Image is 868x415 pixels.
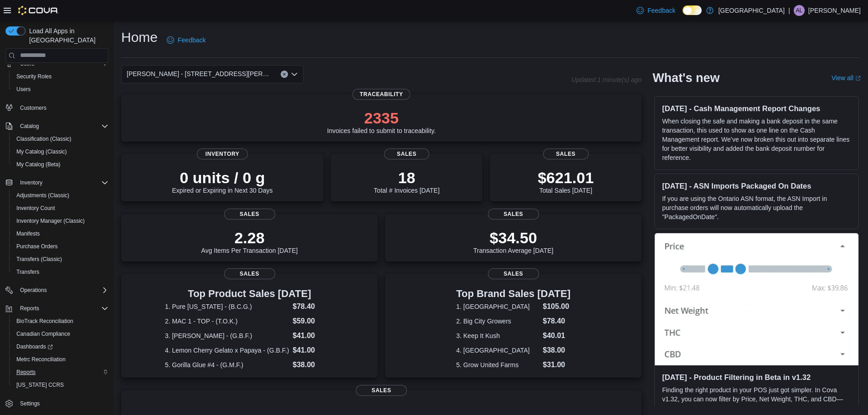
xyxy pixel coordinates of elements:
[808,5,861,16] p: [PERSON_NAME]
[281,71,288,78] button: Clear input
[16,369,36,376] span: Reports
[488,209,539,220] span: Sales
[662,194,851,221] p: If you are using the Ontario ASN format, the ASN Import in purchase orders will now automatically...
[13,241,62,252] a: Purchase Orders
[13,367,39,378] a: Reports
[9,315,112,328] button: BioTrack Reconciliation
[473,229,554,254] div: Transaction Average [DATE]
[16,177,108,188] span: Inventory
[794,5,805,16] div: Angel Little
[855,76,861,81] svg: External link
[13,328,74,339] a: Canadian Compliance
[16,121,42,132] button: Catalog
[16,102,50,113] a: Customers
[13,159,108,170] span: My Catalog (Beta)
[9,340,112,353] a: Dashboards
[16,243,58,250] span: Purchase Orders
[13,133,108,144] span: Classification (Classic)
[178,36,205,45] span: Feedback
[456,346,539,355] dt: 4. [GEOGRAPHIC_DATA]
[13,241,108,252] span: Purchase Orders
[127,68,272,79] span: [PERSON_NAME] - [STREET_ADDRESS][PERSON_NAME]
[13,228,108,239] span: Manifests
[16,192,69,199] span: Adjustments (Classic)
[2,302,112,315] button: Reports
[293,301,334,312] dd: $78.40
[165,331,289,340] dt: 3. [PERSON_NAME] - (G.B.F.)
[18,6,59,15] img: Cova
[647,6,675,15] span: Feedback
[163,31,209,49] a: Feedback
[16,73,51,80] span: Security Roles
[20,400,40,407] span: Settings
[16,356,66,363] span: Metrc Reconciliation
[9,215,112,227] button: Inventory Manager (Classic)
[224,209,275,220] span: Sales
[16,230,40,237] span: Manifests
[13,367,108,378] span: Reports
[327,109,436,134] div: Invoices failed to submit to traceability.
[13,354,108,365] span: Metrc Reconciliation
[543,330,570,341] dd: $40.01
[13,254,108,265] span: Transfers (Classic)
[9,379,112,391] button: [US_STATE] CCRS
[13,316,108,327] span: BioTrack Reconciliation
[13,341,56,352] a: Dashboards
[16,177,46,188] button: Inventory
[13,379,108,390] span: Washington CCRS
[16,381,64,389] span: [US_STATE] CCRS
[13,203,108,214] span: Inventory Count
[538,169,594,187] p: $621.01
[13,190,73,201] a: Adjustments (Classic)
[488,268,539,279] span: Sales
[16,217,85,225] span: Inventory Manager (Classic)
[121,28,158,46] h1: Home
[13,316,77,327] a: BioTrack Reconciliation
[473,229,554,247] p: $34.50
[2,284,112,297] button: Operations
[2,397,112,410] button: Settings
[13,146,108,157] span: My Catalog (Classic)
[13,328,108,339] span: Canadian Compliance
[543,149,589,159] span: Sales
[16,205,55,212] span: Inventory Count
[788,5,790,16] p: |
[293,359,334,370] dd: $38.00
[16,256,62,263] span: Transfers (Classic)
[20,104,46,112] span: Customers
[2,176,112,189] button: Inventory
[543,316,570,327] dd: $78.40
[165,302,289,311] dt: 1. Pure [US_STATE] - (B.C.G.)
[718,5,785,16] p: [GEOGRAPHIC_DATA]
[9,133,112,145] button: Classification (Classic)
[2,120,112,133] button: Catalog
[16,343,53,350] span: Dashboards
[662,117,851,162] p: When closing the safe and making a bank deposit in the same transaction, this used to show as one...
[16,121,108,132] span: Catalog
[20,179,42,186] span: Inventory
[374,169,439,187] p: 18
[13,190,108,201] span: Adjustments (Classic)
[13,71,55,82] a: Security Roles
[356,385,407,396] span: Sales
[456,288,570,299] h3: Top Brand Sales [DATE]
[384,149,430,159] span: Sales
[543,345,570,356] dd: $38.00
[9,366,112,379] button: Reports
[16,330,70,338] span: Canadian Compliance
[20,123,39,130] span: Catalog
[16,102,108,113] span: Customers
[293,330,334,341] dd: $41.00
[13,354,69,365] a: Metrc Reconciliation
[327,109,436,127] p: 2335
[571,76,642,83] p: Updated 1 minute(s) ago
[201,229,298,247] p: 2.28
[13,266,108,277] span: Transfers
[9,202,112,215] button: Inventory Count
[374,169,439,194] div: Total # Invoices [DATE]
[13,84,108,95] span: Users
[13,71,108,82] span: Security Roles
[456,360,539,369] dt: 5. Grow United Farms
[20,305,39,312] span: Reports
[20,287,47,294] span: Operations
